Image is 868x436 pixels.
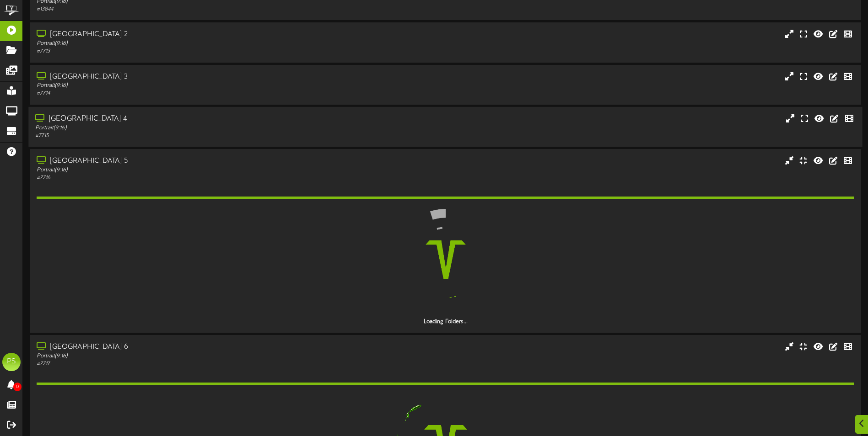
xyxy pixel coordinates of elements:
[37,90,369,97] div: # 7714
[37,352,369,360] div: Portrait ( 9:16 )
[37,5,369,13] div: # 13844
[37,82,369,90] div: Portrait ( 9:16 )
[37,72,369,82] div: [GEOGRAPHIC_DATA] 3
[35,132,369,140] div: # 7715
[37,156,369,166] div: [GEOGRAPHIC_DATA] 5
[37,174,369,182] div: # 7716
[13,383,22,391] span: 0
[35,124,369,132] div: Portrait ( 9:16 )
[37,40,369,48] div: Portrait ( 9:16 )
[424,319,468,325] strong: Loading Folders...
[37,48,369,55] div: # 7713
[37,360,369,368] div: # 7717
[35,114,369,124] div: [GEOGRAPHIC_DATA] 4
[37,166,369,174] div: Portrait ( 9:16 )
[2,353,21,371] div: PS
[37,342,369,352] div: [GEOGRAPHIC_DATA] 6
[387,201,504,318] img: loading-spinner-4.png
[37,29,369,40] div: [GEOGRAPHIC_DATA] 2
